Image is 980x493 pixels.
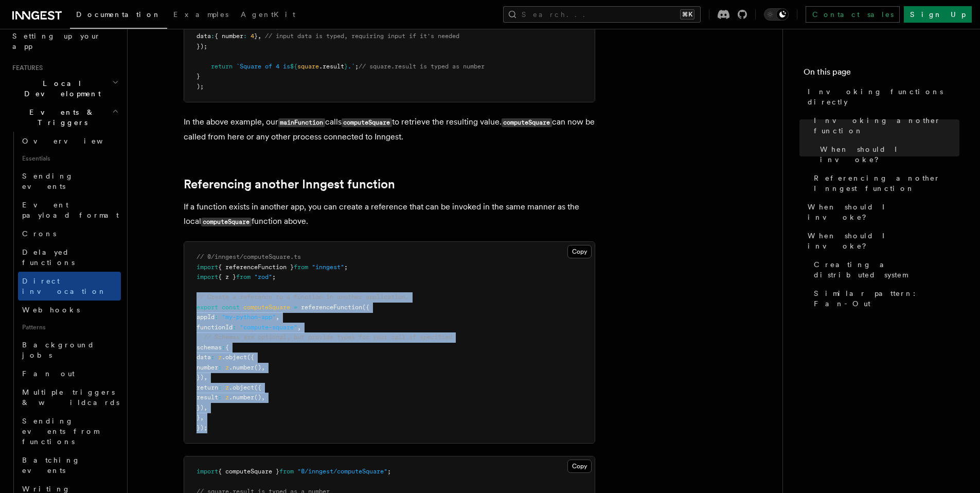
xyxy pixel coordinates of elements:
[297,468,387,475] span: "@/inngest/computeSquare"
[218,364,222,371] span: :
[225,364,229,371] span: z
[243,304,290,311] span: computeSquare
[184,200,595,229] p: If a function exists in another app, you can create a reference that can be invoked in the same m...
[804,226,959,255] a: When should I invoke?
[218,468,279,475] span: { computeSquare }
[764,8,789,21] button: Toggle dark mode
[222,313,276,321] span: "my-python-app"
[235,3,301,28] a: AgentKit
[22,172,74,190] span: Sending events
[197,23,225,30] span: function
[204,404,207,411] span: ,
[22,341,95,359] span: Background jobs
[197,313,215,321] span: appId
[359,63,485,70] span: // square.result is typed as number
[22,277,106,295] span: Direct invocation
[502,118,552,127] code: computeSquare
[197,73,200,80] span: }
[810,284,959,313] a: Similar pattern: Fan-Out
[215,313,218,321] span: :
[261,394,265,401] span: ,
[218,273,236,280] span: { z }
[301,304,362,311] span: referenceFunction
[22,306,80,314] span: Webhooks
[804,66,959,82] h4: On this page
[243,32,247,40] span: :
[167,3,235,28] a: Examples
[808,202,959,222] span: When should I invoke?
[567,460,592,473] button: Copy
[218,384,222,391] span: :
[173,10,228,19] span: Examples
[18,451,121,480] a: Batching events
[197,293,409,301] span: // Create a reference to a function in another application.
[197,424,207,431] span: });
[197,83,204,90] span: );
[197,394,218,401] span: result
[225,344,229,351] span: {
[236,63,290,70] span: `Square of 4 is
[276,313,279,321] span: ,
[18,412,121,451] a: Sending events from functions
[312,263,344,271] span: "inngest"
[8,103,121,132] button: Events & Triggers
[211,32,215,40] span: :
[184,115,595,144] p: In the above example, our calls to retrieve the resulting value. can now be called from here or a...
[808,231,959,251] span: When should I invoke?
[197,404,204,411] span: })
[278,118,325,127] code: mainFunction
[18,196,121,224] a: Event payload format
[197,354,211,361] span: data
[344,63,348,70] span: }
[22,137,128,145] span: Overview
[265,32,459,40] span: // input data is typed, requiring input if it's needed
[197,32,211,40] span: data
[810,255,959,284] a: Creating a distributed system
[294,304,297,311] span: =
[218,394,222,401] span: :
[70,3,167,29] a: Documentation
[904,6,972,23] a: Sign Up
[18,336,121,364] a: Background jobs
[8,74,121,103] button: Local Development
[18,224,121,243] a: Crons
[201,218,252,226] code: computeSquare
[218,354,222,361] span: z
[8,64,43,72] span: Features
[18,319,121,336] span: Patterns
[197,304,218,311] span: export
[804,198,959,226] a: When should I invoke?
[22,201,119,219] span: Event payload format
[814,173,959,193] span: Referencing another Inngest function
[197,414,200,421] span: }
[8,107,112,128] span: Events & Triggers
[204,374,207,381] span: ,
[8,27,121,56] a: Setting up your app
[222,344,225,351] span: :
[22,230,56,238] span: Crons
[276,23,279,30] span: ,
[254,384,261,391] span: ({
[247,354,254,361] span: ({
[22,456,80,474] span: Batching events
[503,6,701,23] button: Search...⌘K
[218,263,294,271] span: { referenceFunction }
[12,32,101,50] span: Setting up your app
[22,417,99,446] span: Sending events from functions
[254,32,258,40] span: }
[806,6,900,23] a: Contact sales
[229,23,276,30] span: computeSquare
[222,304,240,311] span: const
[76,10,161,19] span: Documentation
[348,63,355,70] span: .`
[8,78,112,99] span: Local Development
[225,384,229,391] span: z
[22,388,119,407] span: Multiple triggers & wildcards
[820,144,959,165] span: When should I invoke?
[342,118,392,127] code: computeSquare
[197,384,218,391] span: return
[814,288,959,309] span: Similar pattern: Fan-Out
[236,273,251,280] span: from
[197,344,222,351] span: schemas
[197,253,301,260] span: // @/inngest/computeSquare.ts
